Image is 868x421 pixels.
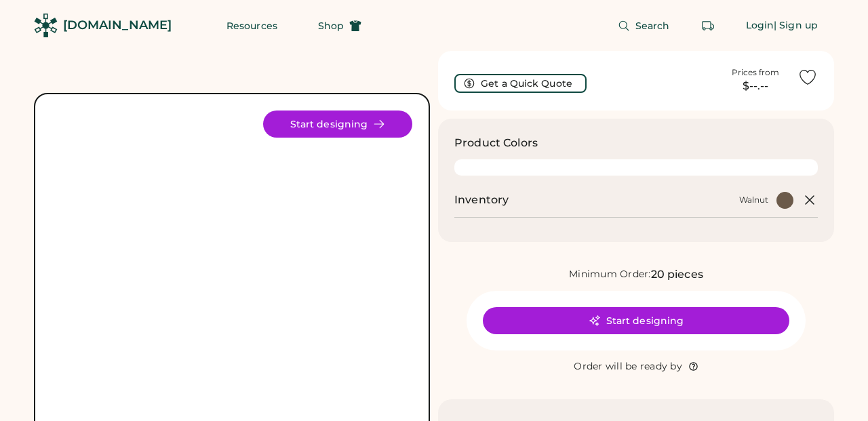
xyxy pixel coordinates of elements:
[694,12,722,39] button: Retrieve an order
[739,195,768,205] div: Walnut
[318,21,344,31] span: Shop
[483,307,789,334] button: Start designing
[302,12,378,39] button: Shop
[635,21,670,31] span: Search
[732,67,779,78] div: Prices from
[63,17,172,34] div: [DOMAIN_NAME]
[454,192,509,208] h2: Inventory
[722,78,789,94] div: $--.--
[746,19,774,33] div: Login
[454,74,587,93] button: Get a Quick Quote
[569,268,651,281] div: Minimum Order:
[263,111,412,138] button: Start designing
[574,360,682,374] div: Order will be ready by
[774,19,818,33] div: | Sign up
[601,12,686,39] button: Search
[454,135,538,151] h3: Product Colors
[34,14,58,37] img: Rendered Logo - Screens
[210,12,294,39] button: Resources
[651,266,703,283] div: 20 pieces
